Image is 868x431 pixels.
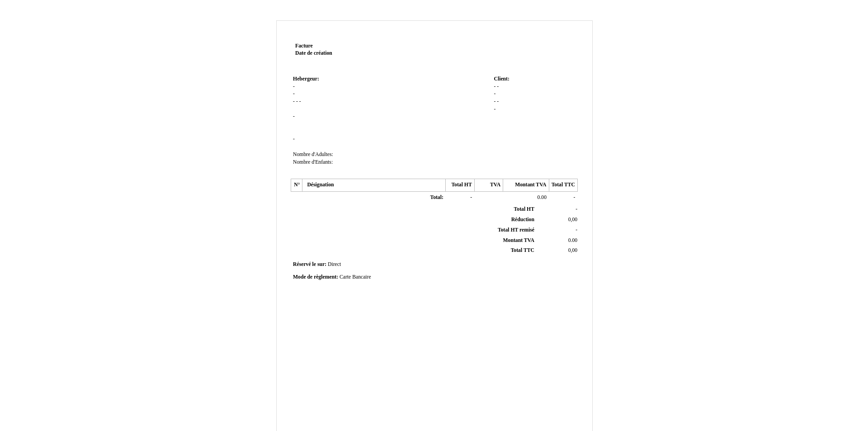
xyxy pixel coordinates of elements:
strong: Date de création [295,50,332,56]
span: - [293,91,295,97]
span: - [293,99,295,104]
span: Total TTC [511,247,534,253]
span: - [574,194,576,200]
span: - [293,84,295,90]
span: - [576,227,577,233]
span: Nombre d'Enfants: [293,159,333,165]
span: - [494,99,495,104]
span: - [299,99,301,104]
th: N° [291,179,302,192]
th: Désignation [302,179,446,192]
span: sur: [317,261,326,267]
span: Réduction [511,217,534,223]
span: Total: [430,194,443,200]
span: Nombre d'Adultes: [293,152,333,157]
span: - [293,136,295,142]
span: Facture [295,43,313,49]
span: 0.00 [538,194,547,200]
span: Client: [494,76,509,82]
span: Carte Bancaire [340,274,371,280]
th: TVA [474,179,503,192]
th: Total TTC [549,179,577,192]
span: 0.00 [568,237,577,243]
span: 0,00 [568,247,577,253]
span: Total HT remisé [498,227,534,233]
span: - [494,84,495,90]
th: Total HT [446,179,474,192]
th: Montant TVA [503,179,549,192]
span: - [293,114,295,119]
span: Direct [328,261,341,267]
span: - [576,206,577,212]
span: - [497,99,499,104]
span: 0,00 [568,217,577,223]
span: Réservé le [293,261,316,267]
span: Mode de règlement: [293,274,338,280]
span: - [470,194,472,200]
span: Total HT [514,206,534,212]
span: - [497,84,499,90]
span: - [296,99,298,104]
span: - [494,91,495,97]
span: Hebergeur: [293,76,319,82]
span: Montant TVA [503,237,534,243]
span: - [494,106,495,112]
